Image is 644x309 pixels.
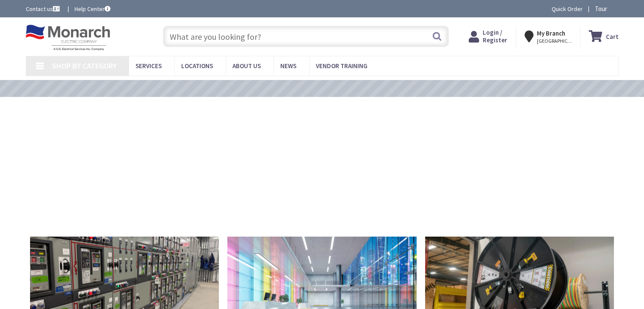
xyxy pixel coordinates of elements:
[26,5,61,13] a: Contact us
[552,5,583,13] a: Quick Order
[525,29,572,44] div: My Branch [GEOGRAPHIC_DATA], [GEOGRAPHIC_DATA]
[589,29,619,44] a: Cart
[52,61,117,71] span: Shop By Category
[163,26,449,47] input: What are you looking for?
[181,62,213,70] span: Locations
[26,25,111,51] img: Monarch Electric Company
[135,62,162,70] span: Services
[232,62,261,70] span: About Us
[595,5,616,13] span: Tour
[469,29,507,44] a: Login / Register
[316,62,368,70] span: Vendor Training
[483,28,507,44] span: Login / Register
[537,29,565,37] strong: My Branch
[75,5,111,13] a: Help Center
[537,38,573,44] span: [GEOGRAPHIC_DATA], [GEOGRAPHIC_DATA]
[280,62,296,70] span: News
[606,29,619,44] strong: Cart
